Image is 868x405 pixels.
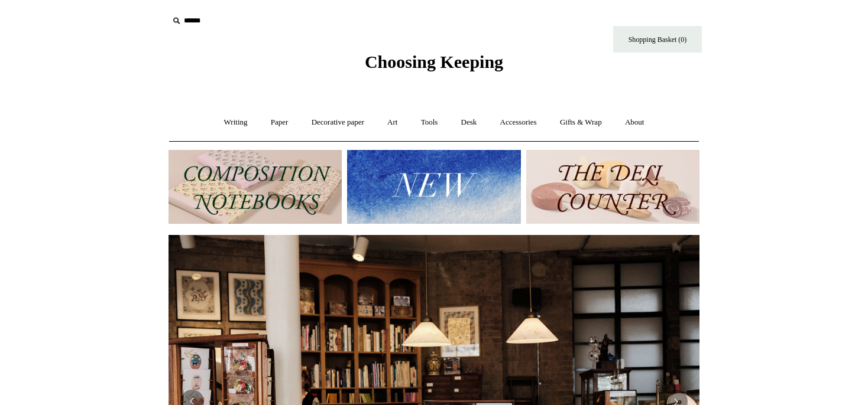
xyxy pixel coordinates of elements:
[549,107,613,138] a: Gifts & Wrap
[301,107,375,138] a: Decorative paper
[347,150,520,224] img: New.jpg__PID:f73bdf93-380a-4a35-bcfe-7823039498e1
[169,150,342,224] img: 202302 Composition ledgers.jpg__PID:69722ee6-fa44-49dd-a067-31375e5d54ec
[490,107,548,138] a: Accessories
[213,107,258,138] a: Writing
[614,107,655,138] a: About
[365,61,503,70] a: Choosing Keeping
[451,107,488,138] a: Desk
[410,107,449,138] a: Tools
[613,26,702,53] a: Shopping Basket (0)
[260,107,299,138] a: Paper
[377,107,408,138] a: Art
[526,150,699,224] img: The Deli Counter
[365,52,503,71] span: Choosing Keeping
